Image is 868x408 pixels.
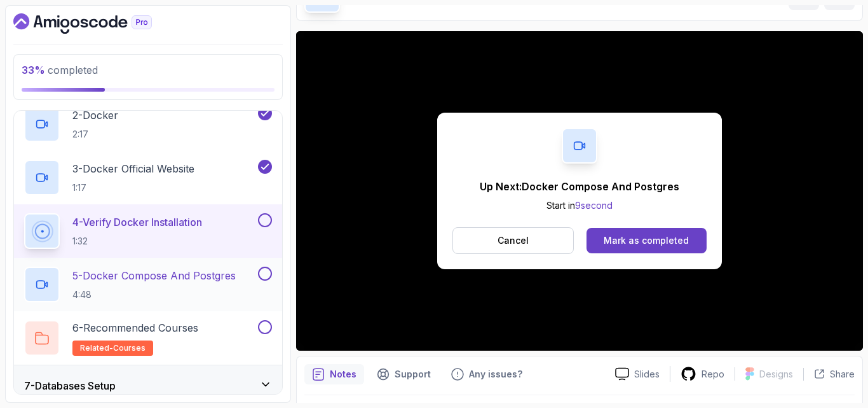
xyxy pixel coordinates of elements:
p: 3 - Docker Official Website [72,161,194,176]
p: Designs [759,368,793,381]
div: Mark as completed [604,234,689,247]
p: Notes [330,368,356,381]
span: completed [22,64,98,76]
p: Slides [634,368,660,381]
a: Slides [605,367,670,381]
button: Feedback button [444,364,530,384]
button: 2-Docker2:17 [24,106,272,142]
p: Start in [480,199,679,212]
button: 5-Docker Compose And Postgres4:48 [24,267,272,302]
button: Support button [369,364,438,384]
p: Repo [702,368,724,381]
button: Share [803,368,855,381]
button: notes button [304,364,364,384]
p: 2:17 [72,128,118,141]
p: Support [395,368,431,381]
iframe: 4 - Verify Docker Installation [296,31,863,351]
button: 7-Databases Setup [14,365,282,406]
button: 6-Recommended Coursesrelated-courses [24,320,272,356]
p: 1:17 [72,181,194,194]
a: Dashboard [13,13,181,34]
p: 6 - Recommended Courses [72,320,198,335]
button: Mark as completed [587,228,707,253]
p: 2 - Docker [72,108,118,123]
h3: 7 - Databases Setup [24,378,116,393]
p: Share [830,368,855,381]
p: Any issues? [469,368,522,381]
p: Cancel [498,234,529,247]
span: 9 second [575,200,613,211]
p: 1:32 [72,235,202,248]
button: 3-Docker Official Website1:17 [24,160,272,195]
p: 5 - Docker Compose And Postgres [72,268,236,283]
button: Cancel [452,227,574,254]
span: 33 % [22,64,45,76]
span: related-courses [80,343,146,353]
a: Repo [670,366,735,382]
button: 4-Verify Docker Installation1:32 [24,213,272,249]
p: Up Next: Docker Compose And Postgres [480,179,679,194]
p: 4 - Verify Docker Installation [72,215,202,230]
p: 4:48 [72,288,236,301]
